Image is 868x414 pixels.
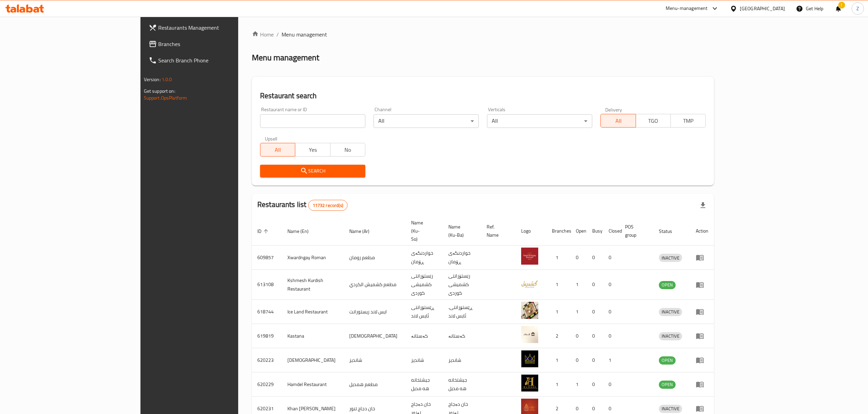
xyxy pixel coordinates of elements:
div: Menu [696,404,708,413]
td: .ڕێستۆرانتی ئایس لاند [443,300,481,324]
a: Search Branch Phone [143,52,285,69]
nav: breadcrumb [252,30,714,39]
h2: Restaurants list [257,199,348,211]
td: 0 [603,324,620,348]
td: شانديز [344,348,406,372]
button: All [600,114,636,128]
td: 0 [603,372,620,397]
td: 0 [603,246,620,270]
div: Menu [696,253,708,262]
label: Upsell [265,136,277,141]
span: POS group [625,223,645,239]
span: TMP [674,116,703,126]
span: Ref. Name [487,223,507,239]
td: Xwardngay Roman [282,246,344,270]
td: کەستانە [406,324,443,348]
td: 0 [570,348,587,372]
td: 1 [570,270,587,300]
a: Support.OpsPlatform [144,93,187,102]
td: خواردنگەی ڕۆمان [443,246,481,270]
div: All [374,114,479,128]
span: No [333,145,363,155]
td: 1 [546,348,570,372]
span: Version: [144,75,161,84]
div: Menu-management [666,4,708,13]
div: Menu [696,332,708,340]
a: Branches [143,36,285,52]
th: Branches [546,217,570,246]
img: Hamdel Restaurant [521,374,538,391]
img: Ice Land Restaurant [521,302,538,319]
td: رێستۆرانتی کشمیشى كوردى [443,270,481,300]
button: Yes [295,143,330,157]
td: 1 [546,300,570,324]
span: All [603,116,633,126]
span: Name (Ku-Ba) [448,223,473,239]
span: OPEN [659,381,676,388]
span: INACTIVE [659,332,682,340]
td: شانديز [443,348,481,372]
h2: Restaurant search [260,91,706,101]
th: Closed [603,217,620,246]
span: OPEN [659,356,676,364]
td: Ice Land Restaurant [282,300,344,324]
span: Yes [298,145,327,155]
td: 1 [546,270,570,300]
span: INACTIVE [659,308,682,316]
span: All [263,145,293,155]
td: ايس لاند ريستورانت [344,300,406,324]
div: Menu [696,380,708,388]
div: Menu [696,308,708,316]
td: 0 [587,324,603,348]
button: All [260,143,295,157]
td: 1 [546,246,570,270]
td: 1 [546,372,570,397]
h2: Menu management [252,52,319,63]
td: رێستۆرانتی کشمیشى كوردى [406,270,443,300]
span: 11732 record(s) [309,202,347,209]
span: Z [856,5,859,12]
td: 0 [587,270,603,300]
td: 0 [587,300,603,324]
span: Status [659,227,681,235]
th: Busy [587,217,603,246]
span: INACTIVE [659,254,682,262]
td: مطعم كشميش الكردي [344,270,406,300]
span: ID [257,227,270,235]
div: OPEN [659,381,676,389]
td: 0 [603,270,620,300]
img: Shandiz [521,350,538,367]
td: خواردنگەی ڕۆمان [406,246,443,270]
button: Search [260,165,365,177]
label: Delivery [605,107,622,112]
span: Restaurants Management [158,24,280,32]
span: INACTIVE [659,405,682,413]
span: Name (Ku-So) [411,219,435,243]
td: Kshmesh Kurdish Restaurant [282,270,344,300]
span: Branches [158,40,280,48]
td: 1 [603,348,620,372]
span: Search Branch Phone [158,56,280,64]
td: 0 [570,324,587,348]
div: Menu [696,281,708,289]
td: 0 [570,246,587,270]
button: TMP [670,114,706,128]
span: TGO [639,116,668,126]
a: Restaurants Management [143,19,285,36]
td: 0 [587,246,603,270]
span: OPEN [659,281,676,289]
td: شانديز [406,348,443,372]
span: Name (Ar) [349,227,378,235]
td: کەستانە [443,324,481,348]
td: Kastana [282,324,344,348]
th: Action [690,217,714,246]
td: جيشتخانه هه مديل [406,372,443,397]
button: No [330,143,365,157]
td: مطعم همديل [344,372,406,397]
button: TGO [636,114,671,128]
td: ڕێستۆرانتی ئایس لاند [406,300,443,324]
input: Search for restaurant name or ID.. [260,114,365,128]
span: 1.0.0 [162,75,172,84]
